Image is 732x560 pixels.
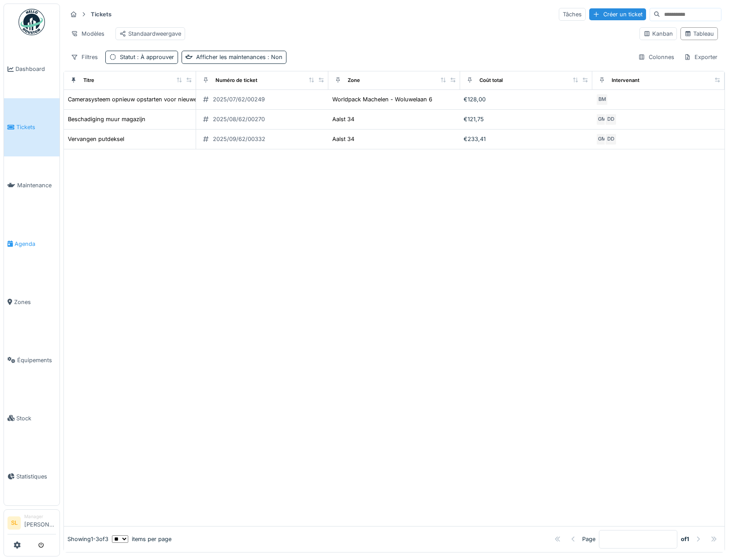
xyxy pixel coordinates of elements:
a: Tickets [4,98,59,156]
span: Agenda [15,240,56,248]
span: Tickets [16,123,56,131]
div: Vervangen putdeksel [68,135,124,143]
a: Agenda [4,215,59,273]
div: Exporter [680,51,721,63]
div: DD [605,133,617,145]
div: GM [596,113,608,126]
span: : À approuver [135,54,174,60]
div: Créer un ticket [589,8,646,20]
a: Stock [4,389,59,447]
a: Zones [4,273,59,331]
a: Statistiques [4,447,59,505]
img: Badge_color-CXgf-gQk.svg [19,9,45,35]
div: €233,41 [464,135,589,143]
div: Numéro de ticket [216,77,257,84]
div: Standaardweergave [119,30,181,38]
div: Kanban [643,30,673,38]
div: DD [605,113,617,126]
div: 2025/09/62/00332 [213,135,265,143]
span: Maintenance [17,181,56,189]
div: Modèles [67,27,108,40]
div: Aalst 34 [332,115,354,123]
div: Beschadiging muur magazijn [68,115,145,123]
span: Dashboard [15,65,56,73]
strong: Tickets [87,10,115,19]
div: €128,00 [464,95,589,104]
div: Zone [348,77,360,84]
div: BM [596,93,608,106]
li: SL [7,516,21,530]
div: Tâches [559,8,586,21]
div: Filtres [67,51,102,63]
div: Coût total [479,77,503,84]
div: Afficher les maintenances [196,53,282,61]
div: 2025/08/62/00270 [213,115,265,123]
div: €121,75 [464,115,589,123]
div: Intervenant [612,77,639,84]
div: Manager [24,513,56,520]
span: Équipements [17,356,56,364]
span: : Non [266,54,282,60]
span: Zones [14,298,56,306]
div: Titre [83,77,94,84]
li: [PERSON_NAME] [24,513,56,532]
div: Camerasysteem opnieuw opstarten voor nieuwe huurder [68,95,220,104]
span: Stock [16,414,56,423]
strong: of 1 [681,535,689,543]
div: 2025/07/62/00249 [213,95,265,104]
div: Statut [120,53,174,61]
div: Aalst 34 [332,135,354,143]
span: Statistiques [16,472,56,481]
div: Page [582,535,595,543]
div: items per page [112,535,171,543]
div: Showing 1 - 3 of 3 [67,535,108,543]
a: Maintenance [4,156,59,215]
a: Équipements [4,331,59,389]
div: Tableau [684,30,714,38]
a: SL Manager[PERSON_NAME] [7,513,56,534]
div: Worldpack Machelen - Woluwelaan 6 [332,95,432,104]
a: Dashboard [4,40,59,98]
div: GM [596,133,608,145]
div: Colonnes [634,51,678,63]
